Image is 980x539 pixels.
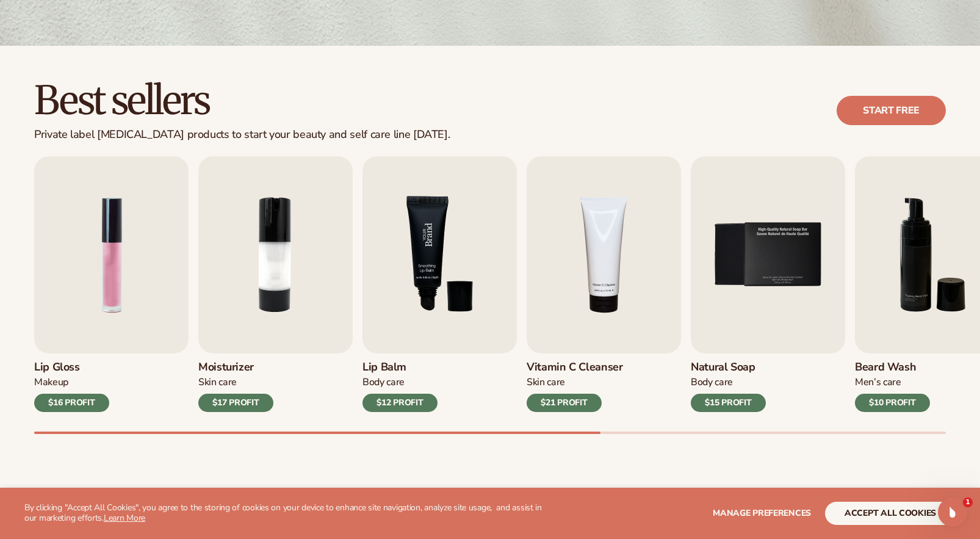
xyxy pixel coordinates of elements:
img: Shopify Image 7 [362,156,517,353]
div: Men’s Care [855,376,930,389]
div: Private label [MEDICAL_DATA] products to start your beauty and self care line [DATE]. [34,128,450,142]
h3: Beard Wash [855,361,930,374]
div: $12 PROFIT [362,394,438,412]
div: $21 PROFIT [527,394,602,412]
div: $16 PROFIT [34,394,109,412]
iframe: Intercom live chat [938,497,967,527]
span: 1 [963,497,973,507]
div: Skin Care [198,376,273,389]
a: Learn More [104,512,145,524]
div: $10 PROFIT [855,394,930,412]
h2: Best sellers [34,80,450,121]
a: 3 / 9 [362,156,517,412]
a: 1 / 9 [34,156,189,412]
button: accept all cookies [825,502,956,525]
div: $17 PROFIT [198,394,273,412]
div: Body Care [691,376,766,389]
a: 5 / 9 [691,156,845,412]
h3: Lip Gloss [34,361,109,374]
a: Start free [837,96,946,125]
div: Body Care [362,376,438,389]
button: Manage preferences [713,502,811,525]
h3: Natural Soap [691,361,766,374]
div: $15 PROFIT [691,394,766,412]
div: Skin Care [527,376,623,389]
h3: Lip Balm [362,361,438,374]
span: Manage preferences [713,507,811,519]
p: By clicking "Accept All Cookies", you agree to the storing of cookies on your device to enhance s... [24,503,555,524]
a: 2 / 9 [198,156,353,412]
a: 4 / 9 [527,156,681,412]
h3: Moisturizer [198,361,273,374]
div: Makeup [34,376,109,389]
h3: Vitamin C Cleanser [527,361,623,374]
